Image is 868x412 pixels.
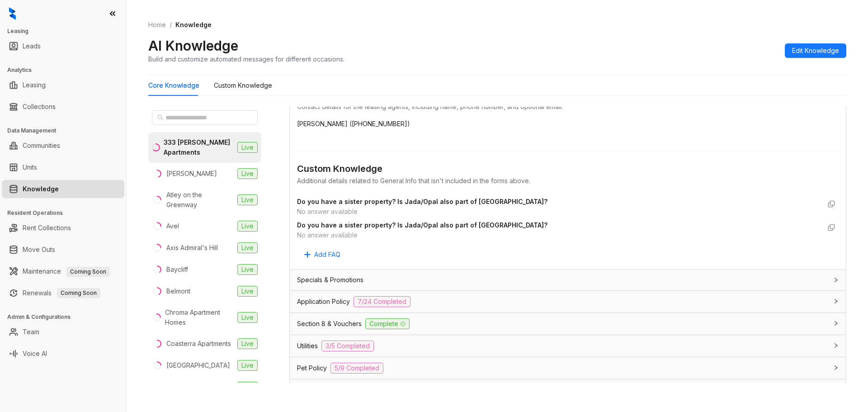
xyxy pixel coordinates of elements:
[785,43,846,58] button: Edit Knowledge
[237,382,258,393] span: Live
[23,76,46,94] a: Leasing
[23,219,71,237] a: Rent Collections
[237,242,258,253] span: Live
[297,102,839,112] div: Contact details for the leasing agents, including name, phone number, and optional email.
[290,357,846,379] div: Pet Policy5/9 Completed
[2,241,124,259] li: Move Outs
[2,76,124,94] li: Leasing
[7,66,126,74] h3: Analytics
[833,298,839,304] span: collapsed
[297,221,547,229] strong: Do you have a sister property? Is Jada/Opal also part of [GEOGRAPHIC_DATA]?
[2,284,124,302] li: Renewals
[2,180,124,198] li: Knowledge
[297,119,839,129] span: [PERSON_NAME] ([PHONE_NUMBER])
[164,137,234,157] div: 333 [PERSON_NAME] Apartments
[237,286,258,297] span: Live
[23,98,56,116] a: Collections
[166,339,231,349] div: Coasterra Apartments
[297,275,363,285] span: Specials & Promotions
[237,142,258,153] span: Live
[297,207,821,217] div: No answer available
[23,323,39,341] a: Team
[23,137,60,155] a: Communities
[23,284,100,302] a: RenewalsComing Soon
[165,308,234,327] div: Chroma Apartment Homes
[148,37,238,54] h2: AI Knowledge
[314,250,340,260] span: Add FAQ
[237,168,258,179] span: Live
[290,335,846,357] div: Utilities3/5 Completed
[23,37,41,55] a: Leads
[166,190,234,210] div: Atley on the Greenway
[290,313,846,335] div: Section 8 & VouchersComplete
[2,345,124,363] li: Voice AI
[297,162,839,176] div: Custom Knowledge
[297,319,362,329] span: Section 8 & Vouchers
[833,343,839,348] span: collapsed
[23,158,37,176] a: Units
[166,286,190,296] div: Belmont
[237,194,258,205] span: Live
[321,341,374,351] span: 3/5 Completed
[237,338,258,349] span: Live
[297,297,350,307] span: Application Policy
[833,365,839,370] span: collapsed
[146,20,168,30] a: Home
[354,296,410,307] span: 7/24 Completed
[297,198,547,205] strong: Do you have a sister property? Is Jada/Opal also part of [GEOGRAPHIC_DATA]?
[330,363,383,374] span: 5/9 Completed
[23,241,55,259] a: Move Outs
[237,312,258,323] span: Live
[7,313,126,321] h3: Admin & Configurations
[2,158,124,176] li: Units
[290,270,846,290] div: Specials & Promotions
[297,247,348,262] button: Add FAQ
[214,81,272,90] div: Custom Knowledge
[23,345,47,363] a: Voice AI
[237,264,258,275] span: Live
[290,291,846,313] div: Application Policy7/24 Completed
[2,219,124,237] li: Rent Collections
[7,127,126,135] h3: Data Management
[833,277,839,283] span: collapsed
[2,37,124,55] li: Leads
[792,46,839,56] span: Edit Knowledge
[2,323,124,341] li: Team
[2,98,124,116] li: Collections
[157,114,164,121] span: search
[148,81,199,90] div: Core Knowledge
[2,262,124,280] li: Maintenance
[23,180,59,198] a: Knowledge
[166,382,230,392] div: [GEOGRAPHIC_DATA]
[237,360,258,371] span: Live
[297,230,821,240] div: No answer available
[166,221,179,231] div: Avel
[9,7,16,20] img: logo
[57,288,100,298] span: Coming Soon
[365,318,410,329] span: Complete
[237,221,258,232] span: Live
[297,176,839,186] div: Additional details related to General Info that isn't included in the forms above.
[148,54,344,64] div: Build and customize automated messages for different occasions.
[290,379,846,401] div: Tour Types1/3 Completed
[166,169,217,179] div: [PERSON_NAME]
[66,267,110,277] span: Coming Soon
[833,321,839,326] span: collapsed
[297,341,318,351] span: Utilities
[7,27,126,35] h3: Leasing
[166,360,230,370] div: [GEOGRAPHIC_DATA]
[170,20,172,30] li: /
[166,243,218,253] div: Axis Admiral's Hill
[166,265,188,275] div: Baycliff
[175,21,212,28] span: Knowledge
[2,137,124,155] li: Communities
[7,209,126,217] h3: Resident Operations
[297,363,327,373] span: Pet Policy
